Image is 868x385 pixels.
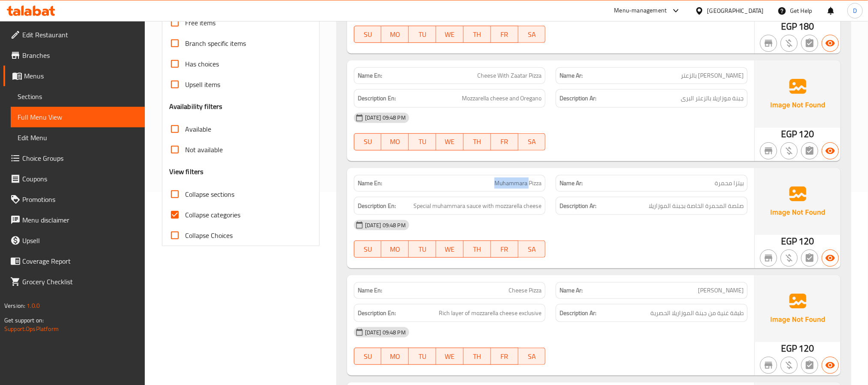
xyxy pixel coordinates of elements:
[358,179,382,188] strong: Name En:
[760,357,777,374] button: Not branch specific item
[3,45,145,66] a: Branches
[464,241,491,258] button: TH
[698,286,744,295] span: [PERSON_NAME]
[522,350,542,363] span: SA
[822,250,839,267] button: Available
[3,210,145,230] a: Menu disclaimer
[781,233,797,250] span: EGP
[467,243,488,256] span: TH
[822,357,839,374] button: Available
[358,243,378,256] span: SU
[412,243,433,256] span: TU
[799,340,814,357] span: 120
[799,233,814,250] span: 120
[464,26,491,43] button: TH
[467,135,488,148] span: TH
[760,142,777,159] button: Not branch specific item
[385,350,405,363] span: MO
[755,168,841,235] img: Ae5nvW7+0k+MAAAAAElFTkSuQmCC
[467,28,488,41] span: TH
[354,26,382,43] button: SU
[169,167,204,177] h3: View filters
[3,148,145,168] a: Choice Groups
[491,348,518,365] button: FR
[760,35,777,52] button: Not branch specific item
[22,153,138,163] span: Choice Groups
[560,308,596,319] strong: Description Ar:
[409,241,436,258] button: TU
[560,71,583,80] strong: Name Ar:
[381,133,409,150] button: MO
[4,323,59,334] a: Support.OpsPlatform
[381,348,409,365] button: MO
[491,241,518,258] button: FR
[799,126,814,142] span: 120
[3,251,145,271] a: Coverage Report
[4,300,25,311] span: Version:
[707,6,764,15] div: [GEOGRAPHIC_DATA]
[509,286,542,295] span: Cheese Pizza
[22,30,138,40] span: Edit Restaurant
[27,300,40,311] span: 1.0.0
[24,71,138,81] span: Menus
[464,348,491,365] button: TH
[494,243,515,256] span: FR
[494,350,515,363] span: FR
[560,201,596,211] strong: Description Ar:
[436,241,464,258] button: WE
[439,308,542,319] span: Rich layer of mozzarella cheese exclusive
[560,179,583,188] strong: Name Ar:
[409,26,436,43] button: TU
[354,241,382,258] button: SU
[413,201,542,211] span: Special muhammara sauce with mozzarella cheese
[781,126,797,142] span: EGP
[185,18,216,28] span: Free items
[354,348,382,365] button: SU
[185,38,246,48] span: Branch specific items
[385,243,405,256] span: MO
[381,26,409,43] button: MO
[560,286,583,295] strong: Name Ar:
[715,179,744,188] span: بيتزا محمرة
[169,102,223,111] h3: Availability filters
[781,142,798,159] button: Purchased item
[494,179,542,188] span: Muhammara Pizza
[518,241,546,258] button: SA
[781,18,797,35] span: EGP
[409,348,436,365] button: TU
[22,50,138,60] span: Branches
[440,135,460,148] span: WE
[522,135,542,148] span: SA
[760,250,777,267] button: Not branch specific item
[4,315,44,326] span: Get support on:
[3,66,145,86] a: Menus
[358,286,382,295] strong: Name En:
[409,133,436,150] button: TU
[650,308,744,319] span: طبقة غنية من جبنة الموزاريلا الحصرية
[681,71,744,80] span: [PERSON_NAME] بالزعتر
[11,107,145,127] a: Full Menu View
[518,133,546,150] button: SA
[462,93,542,104] span: Mozzarella cheese and Oregano
[22,235,138,246] span: Upsell
[362,328,409,337] span: [DATE] 09:48 PM
[491,26,518,43] button: FR
[22,174,138,184] span: Coupons
[799,18,814,35] span: 180
[18,112,138,122] span: Full Menu View
[781,357,798,374] button: Purchased item
[358,93,396,104] strong: Description En:
[822,142,839,159] button: Available
[853,6,857,15] span: D
[18,132,138,143] span: Edit Menu
[755,275,841,342] img: Ae5nvW7+0k+MAAAAAElFTkSuQmCC
[185,230,233,241] span: Collapse Choices
[358,71,382,80] strong: Name En:
[385,28,405,41] span: MO
[3,24,145,45] a: Edit Restaurant
[185,79,220,90] span: Upsell items
[436,133,464,150] button: WE
[801,142,818,159] button: Not has choices
[801,250,818,267] button: Not has choices
[560,93,596,104] strong: Description Ar:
